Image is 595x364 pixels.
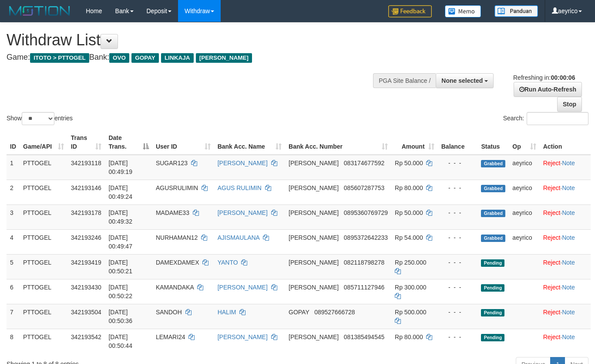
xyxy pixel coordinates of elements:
span: [DATE] 00:50:36 [108,309,132,324]
span: Pending [481,309,504,316]
select: Showentries [22,112,54,125]
span: 342193504 [71,309,101,316]
span: LINKAJA [161,53,194,63]
span: [PERSON_NAME] [289,284,339,291]
div: - - - [441,208,474,217]
span: Rp 300.000 [395,284,426,291]
span: Pending [481,259,504,267]
a: Note [562,184,575,191]
span: 342193146 [71,184,101,191]
a: Reject [543,284,561,291]
strong: 00:00:06 [551,74,575,81]
div: - - - [441,184,474,192]
td: · [540,180,591,204]
a: Reject [543,234,561,241]
img: panduan.png [494,5,538,17]
span: DAMEXDAMEX [156,259,199,266]
td: 3 [7,204,20,229]
a: Note [562,333,575,340]
th: ID [7,130,20,155]
a: [PERSON_NAME] [218,333,268,340]
a: Note [562,160,575,167]
span: 342193542 [71,333,101,340]
div: - - - [441,283,474,292]
span: [PERSON_NAME] [289,160,339,167]
span: OVO [109,53,129,63]
span: 342193246 [71,234,101,241]
td: aeyrico [509,229,539,254]
span: Copy 083174677592 to clipboard [344,160,384,167]
span: [DATE] 00:49:24 [108,184,132,200]
div: - - - [441,258,474,267]
span: [PERSON_NAME] [289,259,339,266]
td: 6 [7,279,20,304]
span: [PERSON_NAME] [289,333,339,340]
div: PGA Site Balance / [373,73,436,88]
span: [DATE] 00:49:32 [108,209,132,225]
th: Balance [438,130,478,155]
h4: Game: Bank: [7,53,388,62]
td: · [540,329,591,354]
th: Op: activate to sort column ascending [509,130,539,155]
span: Rp 250.000 [395,259,426,266]
span: Copy 081385494545 to clipboard [344,333,384,340]
label: Search: [503,112,588,125]
span: Copy 089527666728 to clipboard [314,309,355,316]
th: Bank Acc. Name: activate to sort column ascending [214,130,285,155]
a: Reject [543,333,561,340]
span: AGUSRULIMIN [156,184,198,191]
a: AGUS RULIMIN [218,184,262,191]
h1: Withdraw List [7,31,388,49]
span: Grabbed [481,210,505,217]
td: PTTOGEL [20,229,67,254]
a: Reject [543,209,561,216]
th: Game/API: activate to sort column ascending [20,130,67,155]
span: Copy 085607287753 to clipboard [344,184,384,191]
a: Note [562,284,575,291]
span: [PERSON_NAME] [289,209,339,216]
th: User ID: activate to sort column ascending [152,130,214,155]
th: Bank Acc. Number: activate to sort column ascending [285,130,391,155]
img: MOTION_logo.png [7,4,73,17]
a: [PERSON_NAME] [218,284,268,291]
span: Rp 50.000 [395,160,423,167]
span: Rp 54.000 [395,234,423,241]
span: Grabbed [481,235,505,242]
td: PTTOGEL [20,329,67,354]
td: PTTOGEL [20,180,67,204]
td: PTTOGEL [20,204,67,229]
a: Stop [557,97,582,112]
td: aeyrico [509,180,539,204]
th: Action [540,130,591,155]
span: [DATE] 00:50:44 [108,333,132,349]
img: Feedback.jpg [388,5,432,17]
span: [DATE] 00:50:21 [108,259,132,275]
th: Amount: activate to sort column ascending [391,130,438,155]
span: Grabbed [481,160,505,167]
label: Show entries [7,112,73,125]
span: Rp 80.000 [395,184,423,191]
td: 1 [7,155,20,180]
a: Reject [543,160,561,167]
span: Rp 80.000 [395,333,423,340]
span: [DATE] 00:50:22 [108,284,132,299]
img: Button%20Memo.svg [445,5,481,17]
span: Rp 50.000 [395,209,423,216]
a: Reject [543,309,561,316]
span: Copy 0895360769729 to clipboard [344,209,388,216]
a: Run Auto-Refresh [514,82,582,97]
div: - - - [441,159,474,167]
td: · [540,155,591,180]
td: PTTOGEL [20,254,67,279]
a: Note [562,259,575,266]
td: PTTOGEL [20,155,67,180]
span: Copy 085711127946 to clipboard [344,284,384,291]
span: None selected [441,77,483,84]
span: KAMANDAKA [156,284,194,291]
span: Pending [481,334,504,341]
div: - - - [441,308,474,316]
span: Pending [481,284,504,292]
td: · [540,204,591,229]
a: [PERSON_NAME] [218,160,268,167]
span: Rp 500.000 [395,309,426,316]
